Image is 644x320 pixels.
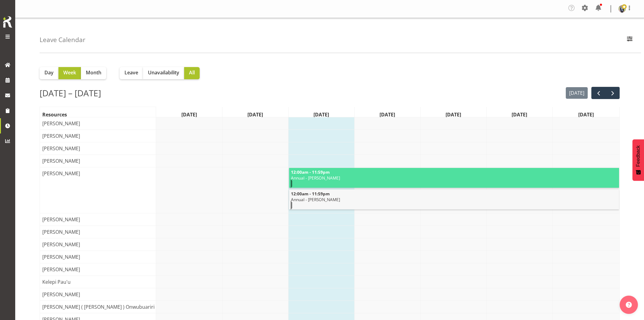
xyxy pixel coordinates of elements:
span: [DATE] [510,111,528,118]
span: [DATE] [378,111,396,118]
button: Leave [120,67,143,79]
span: Annual - [PERSON_NAME] [290,197,619,202]
span: Resources [41,111,68,118]
span: [PERSON_NAME] [41,266,81,273]
button: [DATE] [566,87,588,99]
span: [PERSON_NAME] [41,120,81,127]
button: Filter Employees [623,33,636,47]
img: Rosterit icon logo [2,15,14,29]
button: All [184,67,200,79]
button: prev [591,87,606,99]
span: Leave [124,69,138,76]
span: [DATE] [246,111,264,118]
span: [DATE] [180,111,198,118]
button: Day [40,67,58,79]
span: [PERSON_NAME] [41,170,81,177]
span: Kelepi Pau'u [41,278,72,286]
span: [DATE] [444,111,462,118]
span: [PERSON_NAME] [41,228,81,236]
span: Feedback [635,145,641,167]
span: 12:00am - 11:59pm [290,191,330,197]
span: [PERSON_NAME] [41,145,81,152]
span: [PERSON_NAME] [41,291,81,298]
span: 12:00am - 11:59pm [290,169,330,175]
h4: Leave Calendar [40,36,86,43]
span: All [189,69,195,76]
span: [PERSON_NAME] [41,253,81,261]
button: Month [81,67,106,79]
span: [PERSON_NAME] ( [PERSON_NAME] ) Onwubuariri [41,303,156,311]
span: [PERSON_NAME] [41,157,81,165]
h2: [DATE] – [DATE] [40,87,101,99]
span: [DATE] [312,111,330,118]
span: Day [44,69,54,76]
span: Month [86,69,101,76]
span: Week [63,69,76,76]
img: help-xxl-2.png [626,302,632,308]
button: Unavailability [143,67,184,79]
button: Feedback - Show survey [632,139,644,181]
span: [PERSON_NAME] [41,132,81,140]
button: Week [58,67,81,79]
span: Annual - [PERSON_NAME] [290,175,619,181]
img: kelepi-pauuadf51ac2b38380d4c50de8760bb396c3.png [618,5,626,12]
span: [PERSON_NAME] [41,241,81,248]
span: [DATE] [577,111,595,118]
span: [PERSON_NAME] [41,216,81,223]
span: Unavailability [148,69,179,76]
button: next [605,87,620,99]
